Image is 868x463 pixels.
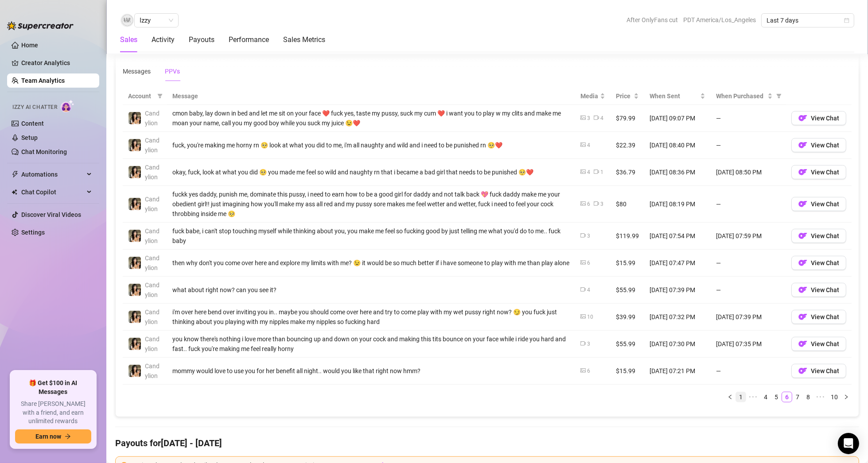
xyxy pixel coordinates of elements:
[283,35,325,45] div: Sales Metrics
[798,286,807,294] img: OF
[21,167,84,181] span: Automations
[711,277,786,304] td: —
[798,141,807,150] img: OF
[782,392,792,402] li: 6
[145,110,160,127] span: Candylion
[811,142,839,149] span: View Chat
[611,88,644,105] th: Price
[711,186,786,223] td: —
[172,258,570,268] div: then why don't you come over here and explore my limits with me? 😉 it would be so much better if ...
[580,287,586,292] span: video-camera
[128,139,141,151] img: Candylion
[587,114,590,123] div: 3
[594,201,599,206] span: video-camera
[145,228,160,244] span: Candylion
[814,392,828,402] span: •••
[172,307,570,327] div: i'm over here bend over inviting you in.. maybe you should come over here and try to come play wi...
[828,392,841,402] li: 10
[172,140,570,150] div: fuck, you're making me horny rn 🥺 look at what you did to me, i'm all naughty and wild and i need...
[644,304,711,331] td: [DATE] 07:32 PM
[611,105,644,132] td: $79.99
[811,115,839,122] span: View Chat
[145,196,160,212] span: Candylion
[782,392,792,402] a: 6
[580,115,586,120] span: picture
[21,120,44,127] a: Content
[7,21,74,30] img: logo-BBDzfeDw.svg
[760,392,771,402] li: 4
[791,283,846,297] button: OFView Chat
[791,138,846,152] button: OFView Chat
[644,105,711,132] td: [DATE] 09:07 PM
[172,167,570,177] div: okay, fuck, look at what you did 🥺 you made me feel so wild and naughty rn that i became a bad gi...
[771,392,782,402] li: 5
[650,91,698,101] span: When Sent
[791,289,846,296] a: OFView Chat
[128,284,141,296] img: Candylion
[627,13,678,27] span: After OnlyFans cut
[587,232,590,240] div: 3
[644,331,711,358] td: [DATE] 07:30 PM
[587,367,590,375] div: 6
[145,309,160,325] span: Candylion
[611,186,644,223] td: $80
[791,364,846,378] button: OFView Chat
[791,203,846,210] a: OFView Chat
[828,392,841,402] a: 10
[771,392,781,402] a: 5
[172,366,570,376] div: mommy would love to use you for her benefit all night.. would you like that right now hmm?
[21,42,38,49] a: Home
[644,358,711,385] td: [DATE] 07:21 PM
[15,379,91,396] span: 🎁 Get $100 in AI Messages
[791,370,846,377] a: OFView Chat
[838,433,859,454] div: Open Intercom Messenger
[711,331,786,358] td: [DATE] 07:35 PM
[746,392,760,402] span: •••
[587,200,590,208] div: 6
[803,392,814,402] li: 8
[611,277,644,304] td: $55.99
[21,56,92,70] a: Creator Analytics
[711,250,786,277] td: —
[644,132,711,159] td: [DATE] 08:40 PM
[587,141,590,150] div: 4
[844,18,849,23] span: calendar
[611,223,644,250] td: $119.99
[128,365,141,377] img: Candylion
[814,392,828,402] li: Next 5 Pages
[587,259,590,267] div: 6
[12,189,17,195] img: Chat Copilot
[115,437,859,449] h4: Payouts for [DATE] - [DATE]
[580,314,586,319] span: picture
[791,235,846,242] a: OFView Chat
[611,250,644,277] td: $15.99
[145,282,160,298] span: Candylion
[172,226,570,246] div: fuck babe, i can't stop touching myself while thinking about you, you make me feel so fucking goo...
[21,185,84,199] span: Chat Copilot
[189,35,214,45] div: Payouts
[791,111,846,125] button: OFView Chat
[798,231,807,240] img: OF
[791,337,846,351] button: OFView Chat
[791,262,846,269] a: OFView Chat
[21,211,81,218] a: Discover Viral Videos
[128,311,141,323] img: Candylion
[587,340,590,348] div: 3
[21,148,67,155] a: Chat Monitoring
[128,338,141,350] img: Candylion
[172,334,570,354] div: you know there's nothing i love more than bouncing up and down on your cock and making this tits ...
[736,392,746,402] a: 1
[145,137,160,154] span: Candylion
[128,166,141,178] img: Candylion
[761,392,771,402] a: 4
[21,229,45,236] a: Settings
[841,392,852,402] button: right
[580,233,586,238] span: video-camera
[716,91,766,101] span: When Purchased
[746,392,760,402] li: Previous 5 Pages
[172,108,570,128] div: cmon baby, lay down in bed and let me sit on your face ❤️ fuck yes, taste my pussy, suck my cum ❤...
[128,91,154,101] span: Account
[15,429,91,444] button: Earn nowarrow-right
[600,168,603,177] div: 1
[580,368,586,373] span: picture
